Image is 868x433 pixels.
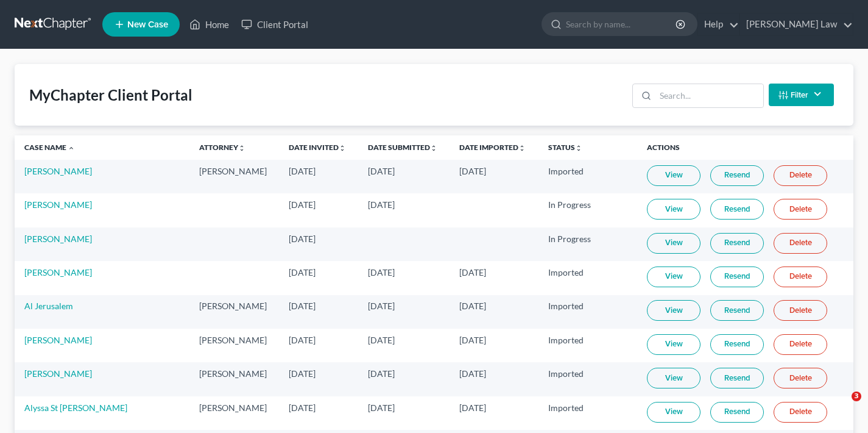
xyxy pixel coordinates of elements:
a: View [647,402,700,423]
i: unfold_more [575,145,582,152]
i: unfold_more [339,145,346,152]
a: View [647,300,700,321]
span: [DATE] [289,199,316,210]
td: In Progress [538,193,638,227]
span: [DATE] [459,301,486,311]
iframe: Intercom live chat [827,392,856,421]
span: [DATE] [289,301,316,311]
a: Date Invitedunfold_more [289,143,346,152]
a: Resend [710,267,764,287]
a: Case Name expand_less [24,143,75,152]
a: View [647,368,700,388]
span: [DATE] [368,166,395,176]
a: Delete [774,368,827,388]
a: Statusunfold_more [548,143,582,152]
span: [DATE] [289,234,316,244]
td: Imported [538,261,638,295]
input: Search by name... [566,13,677,35]
a: [PERSON_NAME] [24,166,92,176]
a: Resend [710,199,764,220]
button: Filter [769,84,834,106]
a: View [647,267,700,287]
a: View [647,334,700,355]
td: Imported [538,329,638,362]
span: [DATE] [368,403,395,413]
td: Imported [538,362,638,396]
a: Delete [774,199,827,220]
td: Imported [538,160,638,193]
a: [PERSON_NAME] Law [740,13,853,35]
span: [DATE] [368,335,395,345]
span: [DATE] [289,166,316,176]
a: Home [183,13,235,35]
span: New Case [127,20,168,29]
a: Resend [710,402,764,423]
a: Delete [774,233,827,254]
span: [DATE] [368,199,395,210]
span: [DATE] [459,335,486,345]
span: [DATE] [289,267,316,277]
a: [PERSON_NAME] [24,368,92,379]
a: Delete [774,165,827,186]
span: [DATE] [459,166,486,176]
span: [DATE] [368,301,395,311]
a: View [647,199,700,220]
span: [DATE] [289,403,316,413]
span: [DATE] [289,335,316,345]
a: Attorneyunfold_more [199,143,245,152]
td: Imported [538,396,638,430]
a: Delete [774,267,827,287]
a: Resend [710,334,764,355]
td: [PERSON_NAME] [189,160,279,193]
a: View [647,165,700,186]
a: Resend [710,300,764,321]
a: Resend [710,165,764,186]
th: Actions [637,135,853,160]
span: 3 [852,392,861,401]
a: Delete [774,334,827,355]
a: View [647,233,700,254]
a: Date Importedunfold_more [459,143,526,152]
a: Alyssa St [PERSON_NAME] [24,403,127,413]
span: [DATE] [368,267,395,277]
span: [DATE] [459,368,486,379]
a: Date Submittedunfold_more [368,143,437,152]
i: unfold_more [238,145,245,152]
td: In Progress [538,227,638,261]
span: [DATE] [459,403,486,413]
td: [PERSON_NAME] [189,396,279,430]
a: Resend [710,368,764,388]
a: Delete [774,300,827,321]
a: Resend [710,233,764,254]
td: Imported [538,295,638,329]
a: Help [698,13,739,35]
div: MyChapter Client Portal [29,85,192,105]
a: [PERSON_NAME] [24,267,92,277]
td: [PERSON_NAME] [189,362,279,396]
i: unfold_more [518,145,526,152]
a: [PERSON_NAME] [24,335,92,345]
i: unfold_more [430,145,437,152]
a: [PERSON_NAME] [24,234,92,244]
i: expand_less [68,145,75,152]
a: Client Portal [235,13,314,35]
a: Delete [774,402,827,423]
span: [DATE] [289,368,316,379]
span: [DATE] [459,267,486,277]
a: Al Jerusalem [24,301,73,311]
input: Search... [655,84,763,107]
span: [DATE] [368,368,395,379]
td: [PERSON_NAME] [189,295,279,329]
td: [PERSON_NAME] [189,329,279,362]
a: [PERSON_NAME] [24,199,92,210]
